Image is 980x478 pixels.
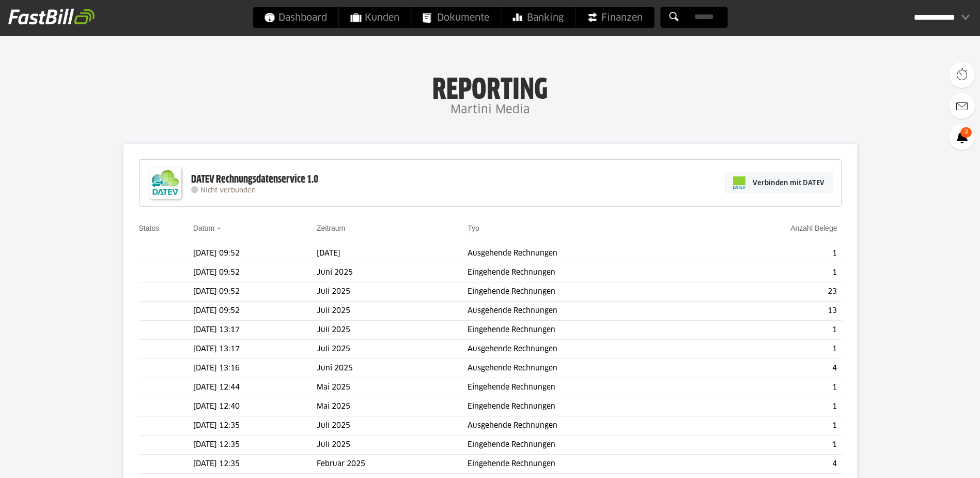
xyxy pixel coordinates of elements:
[501,7,575,28] a: Banking
[191,173,318,186] div: DATEV Rechnungsdatenservice 1.0
[468,321,706,340] td: Eingehende Rechnungen
[145,162,186,204] img: DATEV-Datenservice Logo
[706,397,841,416] td: 1
[468,224,479,232] a: Typ
[193,436,317,455] td: [DATE] 12:35
[8,8,95,25] img: fastbill_logo_white.png
[468,436,706,455] td: Eingehende Rechnungen
[468,340,706,359] td: Ausgehende Rechnungen
[139,224,160,232] a: Status
[468,244,706,263] td: Ausgehende Rechnungen
[468,282,706,302] td: Eingehende Rechnungen
[733,176,745,189] img: pi-datev-logo-farbig-24.svg
[200,187,256,194] span: Nicht verbunden
[706,455,841,474] td: 4
[706,302,841,321] td: 13
[193,397,317,416] td: [DATE] 12:40
[317,436,468,455] td: Juli 2025
[706,282,841,302] td: 23
[193,302,317,321] td: [DATE] 09:52
[317,397,468,416] td: Mai 2025
[317,378,468,397] td: Mai 2025
[790,224,837,232] a: Anzahl Belege
[193,378,317,397] td: [DATE] 12:44
[724,172,833,193] a: Verbinden mit DATEV
[900,447,970,473] iframe: Öffnet ein Widget, in dem Sie weitere Informationen finden
[193,359,317,378] td: [DATE] 13:16
[350,7,399,28] span: Kunden
[468,263,706,282] td: Eingehende Rechnungen
[468,378,706,397] td: Eingehende Rechnungen
[468,302,706,321] td: Ausgehende Rechnungen
[706,244,841,263] td: 1
[193,263,317,282] td: [DATE] 09:52
[193,455,317,474] td: [DATE] 12:35
[468,416,706,436] td: Ausgehende Rechnungen
[949,124,975,150] a: 3
[193,244,317,263] td: [DATE] 09:52
[317,321,468,340] td: Juli 2025
[468,397,706,416] td: Eingehende Rechnungen
[317,224,345,232] a: Zeitraum
[317,455,468,474] td: Februar 2025
[706,263,841,282] td: 1
[339,7,411,28] a: Kunden
[193,224,214,232] a: Datum
[706,378,841,397] td: 1
[317,302,468,321] td: Juli 2025
[575,7,654,28] a: Finanzen
[193,321,317,340] td: [DATE] 13:17
[411,7,501,28] a: Dokumente
[317,416,468,436] td: Juli 2025
[317,282,468,302] td: Juli 2025
[264,7,327,28] span: Dashboard
[317,340,468,359] td: Juli 2025
[512,7,564,28] span: Banking
[193,340,317,359] td: [DATE] 13:17
[706,436,841,455] td: 1
[468,359,706,378] td: Ausgehende Rechnungen
[706,359,841,378] td: 4
[706,416,841,436] td: 1
[193,282,317,302] td: [DATE] 09:52
[960,127,972,138] span: 3
[193,416,317,436] td: [DATE] 12:35
[587,7,643,28] span: Finanzen
[706,321,841,340] td: 1
[706,340,841,359] td: 1
[216,228,223,230] img: sort_desc.gif
[753,177,825,188] span: Verbinden mit DATEV
[423,7,489,28] span: Dokumente
[103,73,877,100] h1: Reporting
[317,244,468,263] td: [DATE]
[317,263,468,282] td: Juni 2025
[317,359,468,378] td: Juni 2025
[468,455,706,474] td: Eingehende Rechnungen
[253,7,338,28] a: Dashboard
